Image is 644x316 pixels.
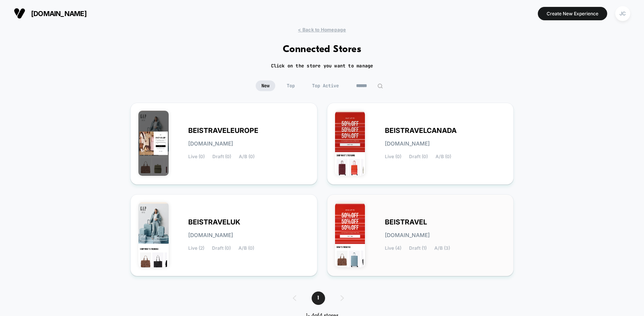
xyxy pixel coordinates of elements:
[138,202,169,267] img: BEISTRAVELUK
[615,6,630,21] div: JC
[14,8,25,19] img: Visually logo
[377,83,383,89] img: edit
[256,80,275,91] span: New
[335,111,365,176] img: BEISTRAVELCANADA
[212,154,231,159] span: Draft (0)
[188,154,205,159] span: Live (0)
[385,219,427,225] span: BEISTRAVEL
[212,246,231,251] span: Draft (0)
[271,63,373,69] h2: Click on the store you want to manage
[283,44,361,55] h1: Connected Stores
[385,128,457,133] span: BEISTRAVELCANADA
[434,246,450,251] span: A/B (3)
[281,80,301,91] span: Top
[385,246,401,251] span: Live (4)
[188,128,258,133] span: BEISTRAVELEUROPE
[538,7,607,20] button: Create New Experience
[31,10,87,18] span: [DOMAIN_NAME]
[409,154,428,159] span: Draft (0)
[238,246,254,251] span: A/B (0)
[298,27,346,33] span: < Back to Homepage
[385,141,430,146] span: [DOMAIN_NAME]
[385,232,430,238] span: [DOMAIN_NAME]
[188,232,233,238] span: [DOMAIN_NAME]
[335,202,365,267] img: BEISTRAVEL
[188,141,233,146] span: [DOMAIN_NAME]
[409,246,427,251] span: Draft (1)
[613,6,632,21] button: JC
[306,80,345,91] span: Top Active
[385,154,401,159] span: Live (0)
[138,111,169,176] img: BEISTRAVELEUROPE
[312,291,325,305] span: 1
[188,246,204,251] span: Live (2)
[11,7,89,20] button: [DOMAIN_NAME]
[239,154,255,159] span: A/B (0)
[435,154,451,159] span: A/B (0)
[188,219,240,225] span: BEISTRAVELUK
